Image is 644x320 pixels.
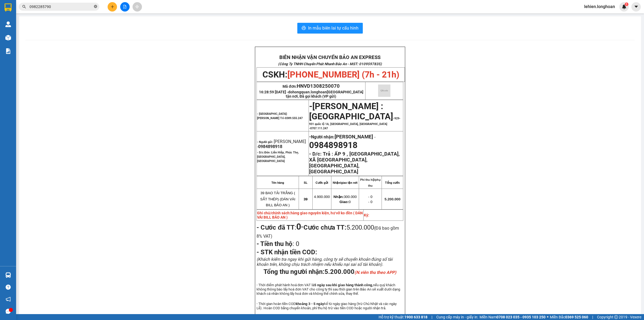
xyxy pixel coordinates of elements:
[296,302,324,306] strong: khoảng 3 - 5 ngày
[480,314,546,320] span: Miền Nam
[287,69,399,80] span: [PHONE_NUMBER] (7h - 21h)
[259,90,363,98] span: 16:28:59 [DATE] -
[339,200,349,204] strong: Giao:
[5,35,11,41] img: warehouse-icon
[379,314,427,320] span: Hỗ trợ kỹ thuật:
[257,257,393,267] span: (Khách kiểm tra ngay khi gửi hàng, công ty sẽ chuyển khoản đúng số tài khoản trên, không chịu trá...
[6,297,11,302] span: notification
[257,224,295,231] strong: - Cước đã TT
[135,5,139,9] span: aim
[314,195,330,199] span: 4.900.000
[6,285,11,290] span: question-circle
[368,195,372,199] span: - 0
[631,2,641,12] button: caret-down
[257,140,273,144] strong: - Người gửi:
[260,191,295,207] span: 39 BAO TẢI TRẮNG ( SẮT THÉP) (DÁN VÀI BILL BẢO AN )
[316,181,328,184] strong: Cước gửi
[5,3,12,12] img: logo-vxr
[5,21,11,27] img: warehouse-icon
[625,2,628,6] sup: 1
[634,4,639,9] span: caret-down
[271,181,284,184] strong: Tên hàng
[257,151,299,163] strong: - D/c:
[257,112,303,120] span: - [GEOGRAPHIC_DATA]: [PERSON_NAME] Trì-
[294,240,299,248] span: 0
[123,5,127,9] span: file-add
[257,151,299,163] span: Đón :Liên Hiệp, Phúc Thọ, [GEOGRAPHIC_DATA], [GEOGRAPHIC_DATA]
[339,200,350,204] span: 0
[302,26,306,31] span: printer
[309,151,321,157] strong: - D/c:
[309,134,373,140] strong: -
[309,140,357,150] span: 0984898918
[625,2,627,6] span: 1
[108,2,117,12] button: plus
[333,181,357,184] strong: Nhận/giao tận nơi
[368,200,372,204] span: - 0
[257,283,400,296] span: - Thời điểm phát hành hoá đơn VAT là nếu quý khách không thông báo lấy hoá đơn VAT cho công ty th...
[614,315,618,319] span: copyright
[309,151,400,175] strong: Trả : ẤP 9 , [GEOGRAPHIC_DATA], XÃ [GEOGRAPHIC_DATA], [GEOGRAPHIC_DATA], [GEOGRAPHIC_DATA]
[283,84,340,89] span: Mã đơn:
[257,248,317,256] span: - STK nhận tiền COD:
[94,4,97,9] span: close-circle
[279,54,380,60] strong: BIÊN NHẬN VẬN CHUYỂN BẢO AN EXPRESS
[354,270,396,275] em: (N.viên thu theo APP)
[303,224,346,231] strong: Cước chưa TT:
[364,213,369,217] strong: Ký:
[262,69,399,80] span: CSKH:
[309,117,400,130] span: 929-931 quốc lộ 1A, [GEOGRAPHIC_DATA], [GEOGRAPHIC_DATA] -
[286,90,363,98] span: [GEOGRAPHIC_DATA] tận nơi, Đã gọi khách (VP gửi)
[304,181,308,184] strong: SL
[257,139,306,149] span: [PERSON_NAME] -
[622,4,627,9] img: icon-new-feature
[580,3,619,10] span: lehien.longhoan
[94,5,97,8] span: close-circle
[257,211,363,219] span: hàng giao nguyên kiện, hư vỡ ko đền ( DÁN VÀI BILL BẢO AN )
[257,240,299,248] span: :
[120,2,130,12] button: file-add
[297,83,340,89] span: HNVD1308250070
[547,316,548,318] span: ⚪️
[257,240,292,248] strong: - Tiền thu hộ
[314,283,373,287] strong: 5 ngày sau khi giao hàng thành công,
[385,181,400,184] strong: Tổng cước
[111,5,114,9] span: plus
[257,211,363,219] strong: Ghi chú/chính sách:
[286,90,363,98] span: dohongquan.longhoan
[257,302,397,310] span: - Thời gian hoàn tiền COD kể từ ngày giao hàng (trừ Chủ Nhật và các ngày Lễ). Hoàn COD bằng chuyể...
[5,272,11,278] img: warehouse-icon
[22,5,26,9] span: search
[6,309,11,314] span: message
[385,197,400,201] span: 5.200.000
[335,134,373,140] span: [PERSON_NAME]
[297,23,363,34] button: printerIn mẫu biên lai tự cấu hình
[5,48,11,54] img: solution-icon
[309,106,400,130] span: -
[334,195,344,199] strong: Nhận:
[285,116,303,120] span: 0389.555.247
[264,268,396,275] span: Tổng thu người nhận:
[257,224,303,231] span: :
[404,315,427,319] strong: 1900 633 818
[310,127,328,130] span: 0707.111.247
[550,314,588,320] span: Miền Bắc
[496,315,546,319] strong: 0708 023 035 - 0935 103 250
[308,25,358,31] span: In mẫu biên lai tự cấu hình
[436,314,478,320] span: Cung cấp máy in - giấy in:
[296,222,303,232] span: -
[324,268,396,275] span: 5.200.000
[378,84,390,97] img: qr-code
[431,314,432,320] span: |
[311,134,373,139] span: Người nhận:
[30,4,93,10] input: Tìm tên, số ĐT hoặc mã đơn
[296,222,301,232] strong: 0
[278,62,382,66] strong: (Công Ty TNHH Chuyển Phát Nhanh Bảo An - MST: 0109597835)
[334,195,357,199] span: 300.000
[303,197,308,201] span: 39
[309,101,312,111] span: -
[133,2,142,12] button: aim
[258,144,282,149] span: 0984898918
[565,315,588,319] strong: 0369 525 060
[360,178,380,187] strong: Phí thu hộ/phụ thu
